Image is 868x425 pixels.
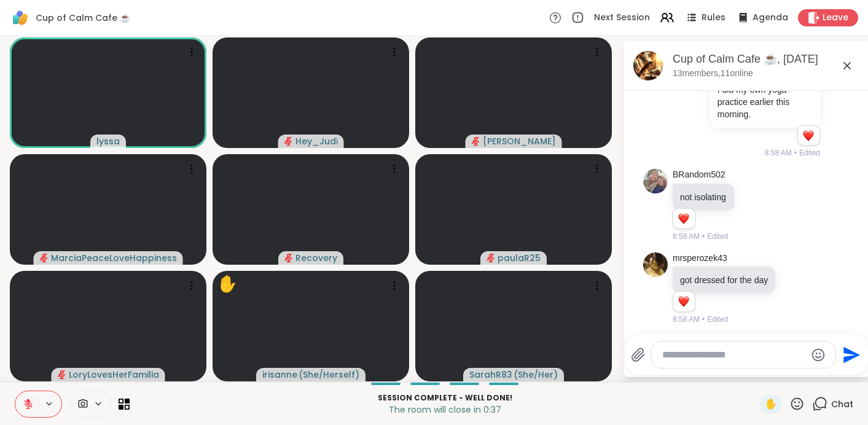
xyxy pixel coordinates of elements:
[137,404,753,416] p: The room will close in 0:37
[96,135,120,147] span: lyssa
[707,231,728,242] span: Edited
[217,272,237,296] div: ✋
[137,392,753,404] p: Session Complete - well done!
[702,314,705,325] span: •
[487,254,495,262] span: audio-muted
[643,169,668,193] img: https://sharewell-space-live.sfo3.digitaloceanspaces.com/user-generated/127af2b2-1259-4cf0-9fd7-7...
[284,254,293,262] span: audio-muted
[284,137,293,146] span: audio-muted
[673,68,753,80] p: 13 members, 11 online
[677,297,690,306] button: Reactions: love
[40,254,49,262] span: audio-muted
[831,398,853,410] span: Chat
[680,274,768,286] p: got dressed for the day
[594,12,650,24] span: Next Session
[717,84,813,120] p: I did my own yoga practice earlier this morning.
[262,368,297,381] span: irisanne
[633,51,663,80] img: Cup of Calm Cafe ☕️, Sep 10
[295,135,338,147] span: Hey_Judi
[765,397,777,411] span: ✋
[673,169,725,181] a: BRandom502
[69,368,159,381] span: LoryLovesHerFamilia
[753,12,788,24] span: Agenda
[299,368,359,381] span: ( She/Herself )
[811,348,826,362] button: Emoji picker
[643,252,668,277] img: https://sharewell-space-live.sfo3.digitaloceanspaces.com/user-generated/52e3374c-f456-445c-bfe0-c...
[680,191,727,203] p: not isolating
[802,131,815,141] button: Reactions: love
[673,314,700,325] span: 8:58 AM
[662,349,805,361] textarea: Type your message
[798,126,819,146] div: Reaction list
[36,12,130,24] span: Cup of Calm Cafe ☕️
[677,214,690,224] button: Reactions: love
[673,231,700,242] span: 8:58 AM
[673,209,695,228] div: Reaction list
[673,252,727,265] a: mrsperozek43
[673,52,859,67] div: Cup of Calm Cafe ☕️, [DATE]
[823,12,848,24] span: Leave
[702,12,725,24] span: Rules
[673,292,695,311] div: Reaction list
[702,231,705,242] span: •
[10,7,31,28] img: ShareWell Logomark
[58,370,66,379] span: audio-muted
[498,252,541,264] span: paulaR25
[51,252,177,264] span: MarciaPeaceLoveHappiness
[836,341,864,368] button: Send
[794,147,797,158] span: •
[514,368,558,381] span: ( She/Her )
[799,147,820,158] span: Edited
[295,252,337,264] span: Recovery
[469,368,512,381] span: SarahR83
[472,137,480,146] span: audio-muted
[707,314,728,325] span: Edited
[765,147,792,158] span: 8:58 AM
[483,135,556,147] span: [PERSON_NAME]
